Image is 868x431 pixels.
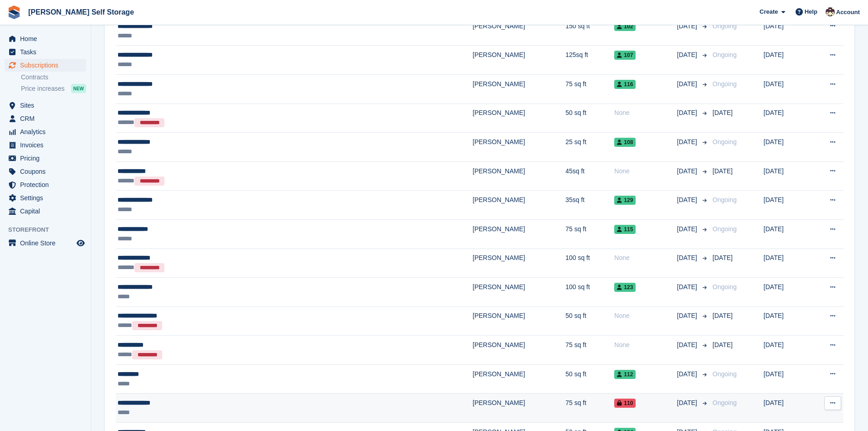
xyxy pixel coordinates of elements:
[473,364,565,394] td: [PERSON_NAME]
[20,152,75,165] span: Pricing
[764,161,810,191] td: [DATE]
[8,225,91,234] span: Storefront
[473,191,565,220] td: [PERSON_NAME]
[565,161,614,191] td: 45sq ft
[764,336,810,365] td: [DATE]
[713,167,733,175] span: [DATE]
[764,16,810,46] td: [DATE]
[20,139,75,151] span: Invoices
[614,283,636,292] span: 123
[614,196,636,205] span: 129
[565,133,614,162] td: 25 sq ft
[565,46,614,75] td: 125sq ft
[764,219,810,249] td: [DATE]
[764,46,810,75] td: [DATE]
[713,109,733,116] span: [DATE]
[677,108,699,118] span: [DATE]
[614,51,636,60] span: 107
[21,73,86,82] a: Contracts
[713,283,737,291] span: Ongoing
[473,46,565,75] td: [PERSON_NAME]
[760,7,778,16] span: Create
[20,59,75,72] span: Subscriptions
[713,51,737,58] span: Ongoing
[764,394,810,423] td: [DATE]
[565,249,614,278] td: 100 sq ft
[473,394,565,423] td: [PERSON_NAME]
[713,80,737,88] span: Ongoing
[5,59,86,72] a: menu
[565,16,614,46] td: 150 sq ft
[20,178,75,191] span: Protection
[565,74,614,104] td: 75 sq ft
[677,398,699,408] span: [DATE]
[20,46,75,58] span: Tasks
[21,83,86,93] a: Price increases NEW
[565,104,614,133] td: 50 sq ft
[677,311,699,321] span: [DATE]
[764,74,810,104] td: [DATE]
[713,196,737,203] span: Ongoing
[713,341,733,348] span: [DATE]
[565,394,614,423] td: 75 sq ft
[677,340,699,350] span: [DATE]
[677,369,699,379] span: [DATE]
[764,306,810,336] td: [DATE]
[713,254,733,261] span: [DATE]
[5,32,86,45] a: menu
[677,21,699,31] span: [DATE]
[677,166,699,176] span: [DATE]
[764,364,810,394] td: [DATE]
[7,5,21,19] img: stora-icon-8386f47178a22dfd0bd8f6a31ec36ba5ce8667c1dd55bd0f319d3a0aa187defe.svg
[565,219,614,249] td: 75 sq ft
[21,84,65,93] span: Price increases
[5,152,86,165] a: menu
[614,253,677,263] div: None
[565,278,614,307] td: 100 sq ft
[473,219,565,249] td: [PERSON_NAME]
[473,16,565,46] td: [PERSON_NAME]
[713,22,737,30] span: Ongoing
[677,79,699,89] span: [DATE]
[5,139,86,151] a: menu
[713,312,733,319] span: [DATE]
[565,364,614,394] td: 50 sq ft
[614,340,677,350] div: None
[473,249,565,278] td: [PERSON_NAME]
[614,225,636,234] span: 115
[764,104,810,133] td: [DATE]
[5,237,86,249] a: menu
[565,191,614,220] td: 35sq ft
[805,7,817,16] span: Help
[20,99,75,112] span: Sites
[713,399,737,406] span: Ongoing
[5,165,86,178] a: menu
[713,225,737,233] span: Ongoing
[5,112,86,125] a: menu
[764,191,810,220] td: [DATE]
[565,306,614,336] td: 50 sq ft
[677,195,699,205] span: [DATE]
[71,84,86,93] div: NEW
[677,137,699,147] span: [DATE]
[473,278,565,307] td: [PERSON_NAME]
[5,125,86,138] a: menu
[614,138,636,147] span: 108
[614,166,677,176] div: None
[614,80,636,89] span: 116
[764,278,810,307] td: [DATE]
[473,104,565,133] td: [PERSON_NAME]
[614,370,636,379] span: 112
[713,138,737,145] span: Ongoing
[836,8,860,17] span: Account
[764,249,810,278] td: [DATE]
[614,108,677,118] div: None
[20,32,75,45] span: Home
[25,5,138,20] a: [PERSON_NAME] Self Storage
[473,133,565,162] td: [PERSON_NAME]
[473,161,565,191] td: [PERSON_NAME]
[75,238,86,249] a: Preview store
[614,399,636,408] span: 110
[5,46,86,58] a: menu
[5,178,86,191] a: menu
